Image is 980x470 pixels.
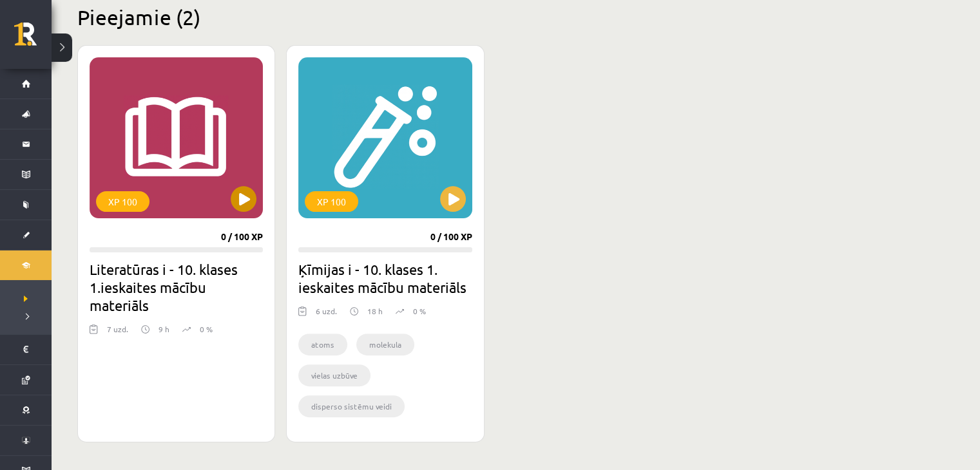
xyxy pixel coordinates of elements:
div: XP 100 [305,191,358,212]
div: XP 100 [96,191,149,212]
li: molekula [356,334,414,355]
p: 18 h [367,305,383,317]
p: 0 % [200,323,213,335]
li: atoms [298,334,347,355]
p: 0 % [413,305,426,317]
h2: Ķīmijas i - 10. klases 1. ieskaites mācību materiāls [298,260,472,296]
a: Rīgas 1. Tālmācības vidusskola [14,23,52,55]
h2: Pieejamie (2) [77,5,902,30]
h2: Literatūras i - 10. klases 1.ieskaites mācību materiāls [90,260,263,314]
li: disperso sistēmu veidi [298,395,405,417]
li: vielas uzbūve [298,364,370,386]
p: 9 h [159,323,169,335]
div: 6 uzd. [316,305,337,324]
div: 7 uzd. [107,323,128,343]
